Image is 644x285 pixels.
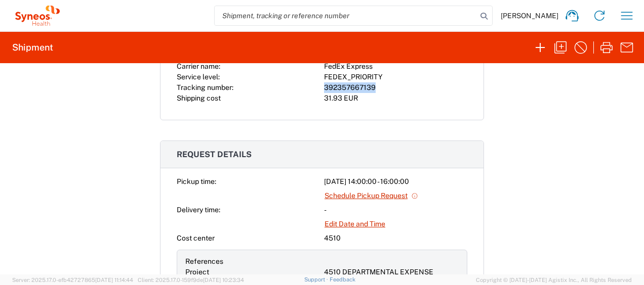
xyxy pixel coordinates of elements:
[12,41,53,54] h2: Shipment
[177,177,216,185] span: Pickup time:
[304,276,330,282] a: Support
[501,11,558,20] span: [PERSON_NAME]
[177,73,220,81] span: Service level:
[177,234,215,242] span: Cost center
[324,61,467,72] div: FedEx Express
[95,277,133,283] span: [DATE] 11:14:44
[324,267,459,277] div: 4510 DEPARTMENTAL EXPENSE
[324,82,467,93] div: 392357667139
[324,93,467,104] div: 31.93 EUR
[12,277,133,283] span: Server: 2025.17.0-efb42727865
[324,72,467,82] div: FEDEX_PRIORITY
[185,257,223,265] span: References
[177,83,233,91] span: Tracking number:
[203,277,244,283] span: [DATE] 10:23:34
[177,150,252,159] span: Request details
[324,215,386,233] a: Edit Date and Time
[177,94,221,102] span: Shipping cost
[177,62,220,70] span: Carrier name:
[324,187,419,205] a: Schedule Pickup Request
[185,267,320,277] div: Project
[476,275,632,284] span: Copyright © [DATE]-[DATE] Agistix Inc., All Rights Reserved
[324,176,467,187] div: [DATE] 14:00:00 - 16:00:00
[215,6,477,25] input: Shipment, tracking or reference number
[138,277,244,283] span: Client: 2025.17.0-159f9de
[324,205,467,215] div: -
[330,276,355,282] a: Feedback
[177,206,220,214] span: Delivery time:
[324,233,467,244] div: 4510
